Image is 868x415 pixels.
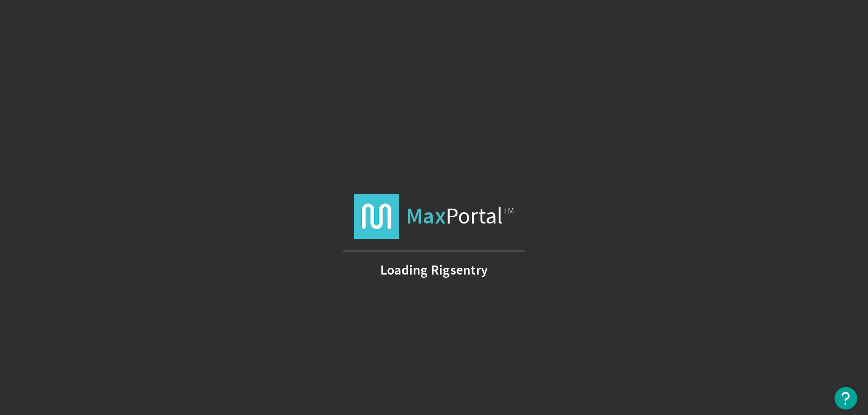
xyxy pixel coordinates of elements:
[354,194,399,239] img: logo
[835,387,857,410] button: Open Resource Center
[406,194,514,239] span: Portal
[503,205,514,216] span: TM
[406,201,446,231] strong: Max
[380,266,488,275] strong: Loading Rigsentry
